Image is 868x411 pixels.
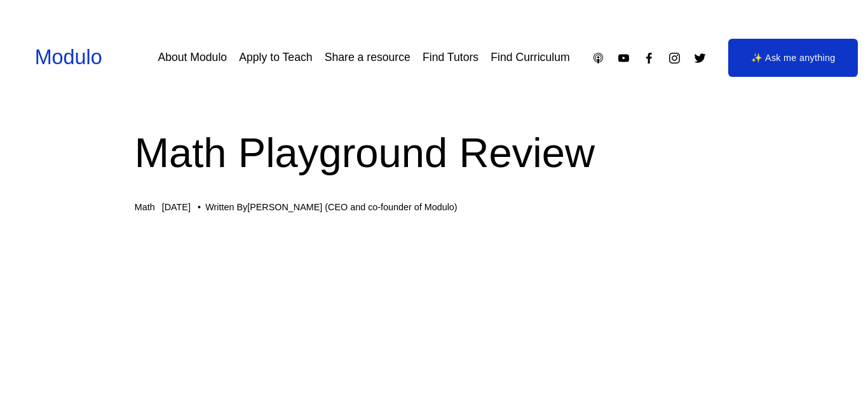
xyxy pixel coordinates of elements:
[491,46,569,69] a: Find Curriculum
[135,124,734,182] h1: Math Playground Review
[135,202,155,212] a: Math
[247,202,457,212] a: [PERSON_NAME] (CEO and co-founder of Modulo)
[423,46,478,69] a: Find Tutors
[668,51,681,65] a: Instagram
[205,202,457,213] div: Written By
[642,51,656,65] a: Facebook
[35,46,102,69] a: Modulo
[728,39,858,77] a: ✨ Ask me anything
[693,51,707,65] a: Twitter
[158,46,227,69] a: About Modulo
[162,202,191,212] span: [DATE]
[592,51,605,65] a: Apple Podcasts
[239,46,312,69] a: Apply to Teach
[617,51,630,65] a: YouTube
[325,46,410,69] a: Share a resource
